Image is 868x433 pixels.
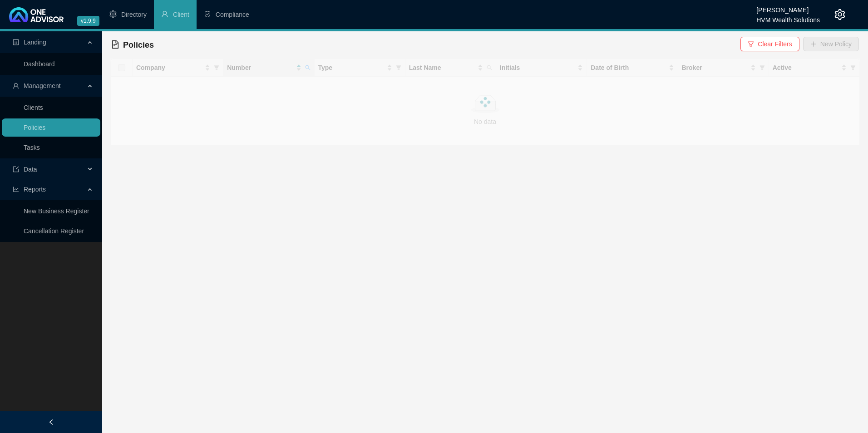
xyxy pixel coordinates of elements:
span: Policies [123,40,154,49]
span: Data [24,166,37,173]
span: Reports [24,186,46,193]
span: Clear Filters [758,39,792,49]
span: Directory [121,11,147,18]
a: Dashboard [24,60,55,68]
a: Clients [24,104,43,111]
span: filter [748,41,754,47]
span: Management [24,82,61,89]
span: Client [173,11,189,18]
span: safety [204,10,211,18]
span: profile [13,39,19,45]
button: Clear Filters [740,37,799,51]
span: user [13,83,19,89]
span: line-chart [13,186,19,192]
span: import [13,166,19,172]
span: v1.9.9 [77,16,99,26]
div: [PERSON_NAME] [756,2,820,12]
span: Landing [24,39,46,46]
span: file-text [111,40,119,49]
div: HVM Wealth Solutions [756,12,820,22]
a: Tasks [24,144,40,151]
span: Compliance [216,11,249,18]
img: 2df55531c6924b55f21c4cf5d4484680-logo-light.svg [9,7,64,22]
span: setting [834,9,845,20]
a: Cancellation Register [24,227,84,235]
span: setting [109,10,117,18]
span: user [161,10,168,18]
span: left [48,419,54,425]
button: New Policy [803,37,859,51]
a: New Business Register [24,207,89,215]
a: Policies [24,124,45,131]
